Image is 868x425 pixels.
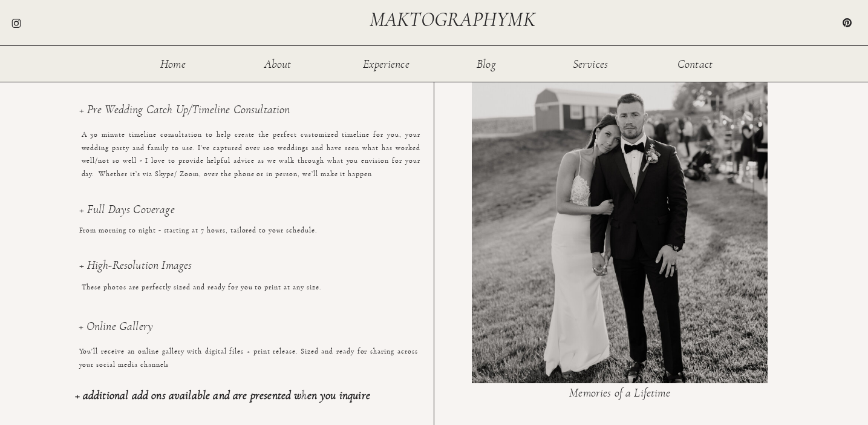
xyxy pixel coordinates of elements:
a: Services [571,58,610,68]
a: Contact [676,58,715,68]
b: + additional add ons available and are presented when you inquire [75,389,370,401]
p: These photos are perfectly sized and ready for you to print at any size. [82,281,420,319]
h3: + Online Gallery [79,320,417,348]
a: maktographymk [370,10,540,30]
h3: + Full Days Coverage [79,203,418,229]
h3: + High-Resolution Images [79,259,319,284]
a: Blog [467,58,506,68]
p: You'll receive an online gallery with digital files + print release. Sized and ready for sharing ... [79,345,418,386]
h3: + Pre Wedding Catch Up/Timeline Consultation [79,104,418,129]
a: About [258,58,298,68]
p: Sessions typically last about an hour with two outfit changes and afterwards, you'll receive all ... [83,53,422,91]
h3: Memories of a Lifetime [479,387,761,403]
p: From morning to night - starting at 7 hours, tailored to your schedule. [79,224,418,262]
a: Home [154,58,193,68]
h3: + Engagement session [83,28,422,54]
a: Experience [362,58,411,68]
p: A 30 minute timeline consultation to help create the perfect customized timeline for you, your we... [82,128,420,166]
